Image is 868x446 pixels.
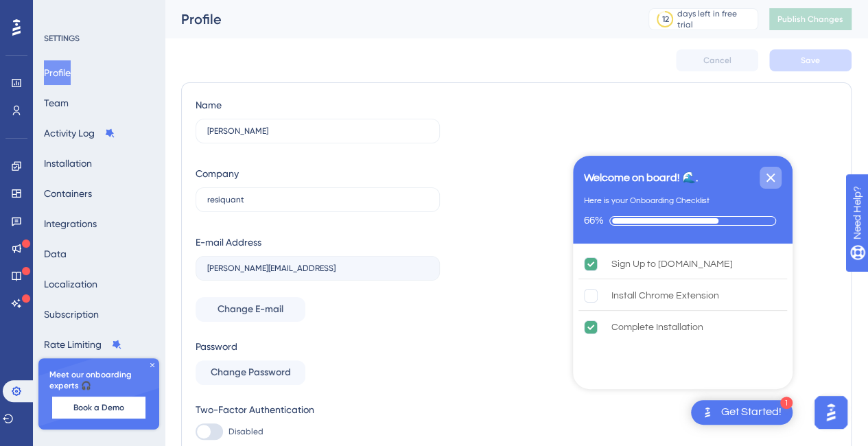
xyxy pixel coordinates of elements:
span: Change Password [211,364,291,381]
span: Disabled [228,426,263,437]
div: Welcome on board! 🌊. [584,169,698,186]
div: Two-Factor Authentication [196,401,440,418]
div: SETTINGS [44,33,155,44]
div: 66% [584,215,604,227]
div: Close Checklist [760,167,782,189]
div: 12 [661,14,668,25]
div: 1 [780,397,793,409]
span: Publish Changes [777,14,843,25]
button: Cancel [676,49,758,71]
button: Team [44,91,69,115]
span: Need Help? [32,3,86,20]
div: Checklist Container [573,156,793,389]
button: Localization [44,272,97,296]
div: Profile [181,10,614,29]
div: Get Started! [721,405,782,420]
div: Checklist items [573,244,793,385]
div: Sign Up to [DOMAIN_NAME] [611,256,733,272]
button: Change Password [196,360,305,385]
div: Install Chrome Extension [611,287,719,304]
input: Name Surname [207,126,428,136]
iframe: UserGuiding AI Assistant Launcher [810,392,852,433]
span: Change E-mail [218,301,283,318]
div: Checklist progress: 66% [584,215,782,227]
div: Complete Installation is complete. [578,312,787,342]
div: Open Get Started! checklist, remaining modules: 1 [691,400,793,425]
div: E-mail Address [196,234,261,250]
span: Save [801,55,820,66]
button: Profile [44,60,71,85]
button: Activity Log [44,121,115,145]
div: Name [196,97,222,113]
button: Change E-mail [196,297,305,322]
button: Installation [44,151,92,176]
div: Install Chrome Extension is incomplete. [578,281,787,311]
span: Cancel [703,55,731,66]
div: Password [196,338,440,355]
button: Data [44,242,67,266]
div: days left in free trial [677,8,753,30]
img: launcher-image-alternative-text [699,404,716,421]
button: Book a Demo [52,397,145,419]
button: Containers [44,181,92,206]
span: Meet our onboarding experts 🎧 [49,369,148,391]
input: Company Name [207,195,428,204]
button: Save [769,49,852,71]
input: E-mail Address [207,263,428,273]
button: Subscription [44,302,99,327]
div: Sign Up to UserGuiding.com is complete. [578,249,787,279]
button: Rate Limiting [44,332,122,357]
div: Here is your Onboarding Checklist [584,194,709,208]
button: Integrations [44,211,97,236]
span: Book a Demo [73,402,124,413]
div: Complete Installation [611,319,703,336]
button: Publish Changes [769,8,852,30]
div: Company [196,165,239,182]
